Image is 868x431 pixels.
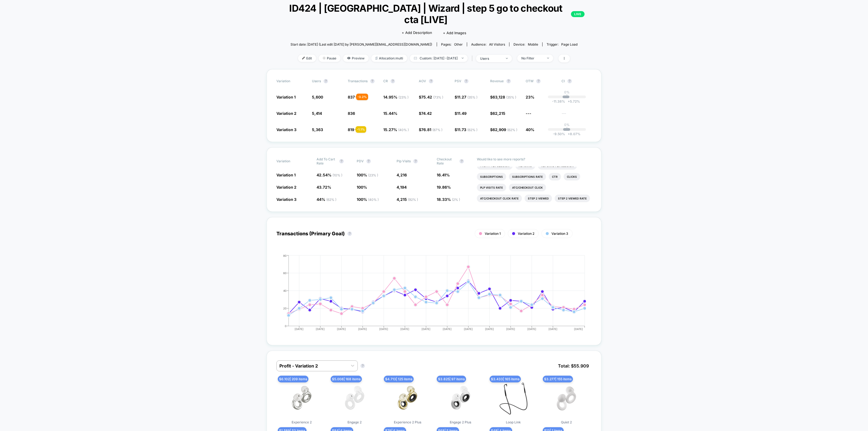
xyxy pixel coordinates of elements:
span: ( 62 % ) [467,128,477,132]
tspan: [DATE] [401,327,410,331]
span: Add To Cart Rate [317,157,337,165]
tspan: [DATE] [464,327,473,331]
span: OTW [526,79,556,83]
tspan: [DATE] [443,327,452,331]
span: 40% [526,127,534,132]
span: Start date: [DATE] (Last edit [DATE] by [PERSON_NAME][EMAIL_ADDRESS][DOMAIN_NAME]) [291,42,432,46]
span: $ [490,127,517,132]
tspan: [DATE] [527,327,536,331]
span: Engage 2 Plus [450,420,471,424]
span: Device: [509,42,542,46]
span: Variation 3 [276,127,296,132]
span: + [568,99,570,103]
span: 74.42 [421,111,432,116]
button: ? [347,232,352,236]
span: $ [490,95,516,99]
li: Step 2 Viewed Rate [555,195,590,202]
span: 62,215 [493,111,505,116]
img: calendar [414,57,417,59]
span: ( 23 % ) [398,95,409,99]
img: Engage 2 Plus [442,379,480,417]
div: Pages: [441,42,463,46]
span: ID424 | [GEOGRAPHIC_DATA] | Wizard | step 5 go to checkout cta [LIVE] [283,2,585,25]
span: Transactions [348,79,368,83]
span: Variation 3 [551,232,568,236]
span: Pause [319,55,340,62]
span: 62,909 [493,127,517,132]
span: + Add Description [402,30,432,36]
span: 18.33 % [437,197,460,202]
span: 11.73 [457,127,477,132]
span: -9.50 % [553,132,565,136]
tspan: [DATE] [574,327,583,331]
span: Allocation: multi [371,55,407,62]
img: edit [302,57,305,59]
span: Experience 2 [292,420,312,424]
button: ? [391,79,395,83]
img: Loop Link [494,379,532,417]
button: ? [413,159,418,163]
span: Revenue [490,79,504,83]
tspan: [DATE] [485,327,494,331]
span: $ [419,95,443,99]
li: Subscriptions Rate [509,173,546,180]
span: $ 3.277 | 155 items [543,376,573,382]
div: TRANSACTIONS [271,254,586,335]
span: ( 92 % ) [408,198,418,202]
span: 14.95 % [383,95,409,99]
button: ? [324,79,328,83]
span: ( 62 % ) [326,198,336,202]
span: ( 40 % ) [398,128,409,132]
span: ( 35 % ) [467,95,477,99]
tspan: 80 [283,254,286,257]
img: Experience 2 Plus [388,379,426,417]
span: $ [419,111,432,116]
img: end [462,58,464,59]
span: AOV [419,79,426,83]
span: Variation 1 [485,232,501,236]
span: All Visitors [489,42,505,46]
span: Edit [298,55,316,62]
span: ( 40 % ) [368,198,379,202]
span: 100 % [357,197,379,202]
span: Checkout Rate [437,157,457,165]
span: ( 62 % ) [507,128,517,132]
span: 819 [348,127,354,132]
span: ( 87 % ) [432,128,442,132]
span: ( 2 % ) [452,198,460,202]
tspan: 0 [285,324,286,327]
tspan: [DATE] [548,327,557,331]
span: Page Load [561,42,577,46]
span: ( 73 % ) [433,95,443,99]
span: + [568,132,570,136]
span: $ [455,127,477,132]
span: Variation [276,79,306,83]
button: ? [339,159,344,163]
span: Variation 3 [276,197,296,202]
div: - 1.1 % [356,126,366,133]
span: Engage 2 [347,420,362,424]
li: Clicks [564,173,580,180]
div: users [480,56,502,61]
span: ( 23 % ) [368,173,378,177]
span: Variation 2 [276,185,296,189]
li: Atc/checkout Click [509,184,546,191]
span: mobile [528,42,538,46]
span: 44 % [317,197,336,202]
span: 5.72 % [565,99,580,103]
span: | [470,55,476,62]
span: Plp Visits [397,159,411,163]
span: 76.81 [421,127,442,132]
button: ? [536,79,541,83]
span: Custom: [DATE] - [DATE] [410,55,468,62]
li: Atc/checkout Click Rate [477,195,522,202]
img: end [547,58,549,59]
li: Ctr [549,173,561,180]
button: ? [567,79,572,83]
button: ? [459,159,464,163]
span: 15.27 % [383,127,409,132]
p: | [566,94,567,98]
span: Experience 2 Plus [394,420,421,424]
p: | [566,127,567,131]
tspan: [DATE] [316,327,325,331]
